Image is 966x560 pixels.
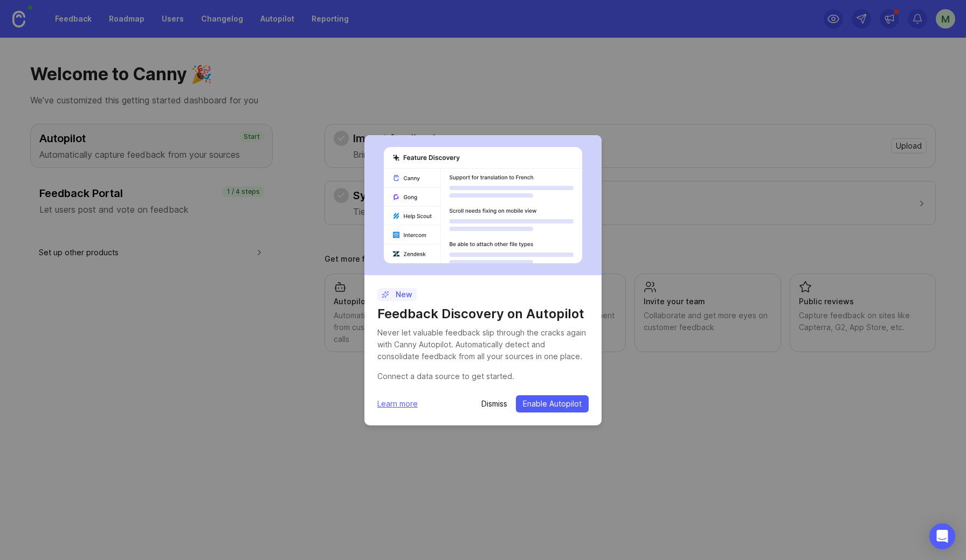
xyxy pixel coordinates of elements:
div: Connect a data source to get started. [377,370,589,382]
div: Open Intercom Messenger [929,523,955,549]
button: Enable Autopilot [516,395,589,412]
img: autopilot-456452bdd303029aca878276f8eef889.svg [384,147,582,263]
div: Never let valuable feedback slip through the cracks again with Canny Autopilot. Automatically det... [377,327,589,362]
a: Learn more [377,398,418,410]
p: New [382,289,412,300]
button: Dismiss [481,398,507,409]
h1: Feedback Discovery on Autopilot [377,305,589,323]
span: Enable Autopilot [523,398,582,409]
